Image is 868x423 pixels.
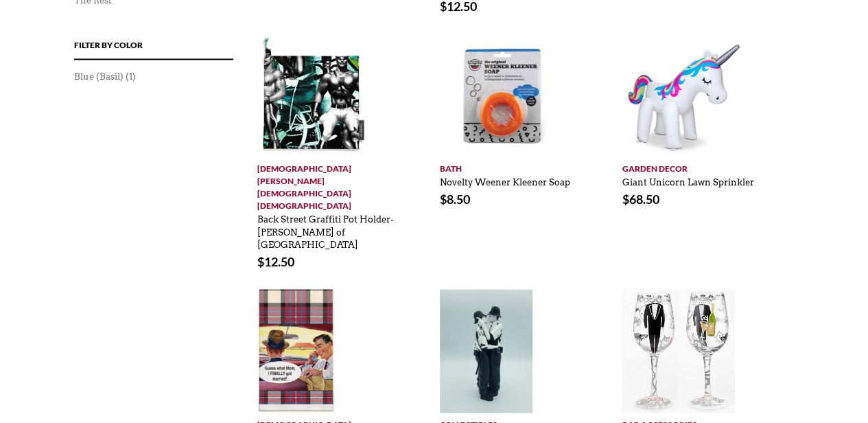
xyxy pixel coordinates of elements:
[257,253,264,268] span: $
[622,170,754,188] a: Giant Unicorn Lawn Sprinkler
[622,192,629,207] span: $
[257,253,294,268] bdi: 12.50
[440,192,470,207] bdi: 8.50
[126,71,136,82] span: (1)
[440,192,447,207] span: $
[440,170,570,188] a: Novelty Weener Kleener Soap
[74,38,233,60] h4: Filter by Color
[257,207,394,250] a: Back Street Graffiti Pot Holder- [PERSON_NAME] of [GEOGRAPHIC_DATA]
[622,157,762,175] a: Garden Decor
[622,192,659,207] bdi: 68.50
[257,157,397,212] a: [DEMOGRAPHIC_DATA][PERSON_NAME][DEMOGRAPHIC_DATA][DEMOGRAPHIC_DATA]
[74,71,124,82] a: Blue (Basil)
[440,157,580,175] a: Bath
